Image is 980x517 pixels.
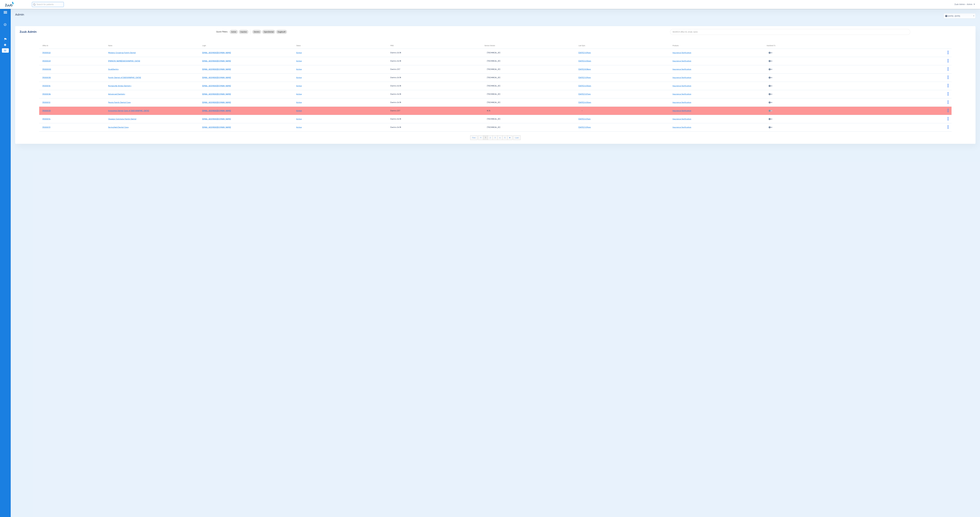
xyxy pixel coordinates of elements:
[42,77,51,79] a: 31000030
[481,74,575,82] td: [TECHNICAL_ID]
[387,82,481,90] td: Dentrix 24.18
[216,31,228,33] span: Quick Filters:
[578,77,591,79] a: [DATE] 5:59am
[954,3,975,6] span: Zuub Admin - Admin
[296,44,301,47] div: Status
[108,110,149,112] a: Innovative Dental Care of [GEOGRAPHIC_DATA]
[673,68,691,70] a: Insurance Verification
[481,82,575,90] td: [TECHNICAL_ID]
[488,135,493,140] li: 2
[240,31,247,33] span: Inactive
[673,126,691,128] a: Insurance Verification
[108,52,136,54] a: Mokena Crossings Family Dental
[578,110,583,112] span: -
[578,85,591,87] a: [DATE] 6:00am
[948,76,948,79] img: group-dot-blue.svg
[15,13,976,16] h2: Admin
[296,77,302,79] a: Active
[390,44,481,47] div: PMS
[673,118,691,120] a: Insurance Verification
[42,52,51,54] a: 31000022
[948,51,948,54] img: group-dot-blue.svg
[948,84,948,87] img: group-dot-blue.svg
[296,68,302,70] a: Active
[948,100,948,104] img: group-dot-blue.svg
[387,90,481,98] td: Dentrix 24.18
[296,118,302,120] a: Active
[509,137,510,138] img: arrow-right-blue.svg
[503,135,507,140] li: 5
[673,52,691,54] a: Insurance Verification
[578,44,585,47] div: Last Sync
[948,117,948,120] img: group-dot-blue.svg
[42,60,51,62] a: 31000023
[202,60,231,62] a: [EMAIL_ADDRESS][DOMAIN_NAME]
[20,31,212,33] div: Zuub Admin
[481,115,575,123] td: [TECHNICAL_ID]
[42,44,48,47] div: Office Id
[296,44,387,47] div: Status
[42,44,105,47] div: Office Id
[108,77,141,79] a: Family Dental of [GEOGRAPHIC_DATA]
[42,126,50,128] a: 31000013
[578,68,591,70] a: [DATE] 8:58pm
[578,52,591,54] a: [DATE] 5:59am
[578,44,669,47] div: Last Sync
[493,135,498,140] li: 3
[673,77,691,79] a: Insurance Verification
[108,85,131,87] a: Romeoville Smiles Dentistry
[480,137,481,138] img: arrow-left-blue.svg
[108,93,125,95] a: Advanced Dentistry
[484,44,495,47] div: Service Version
[767,44,857,47] div: AutoSend Tx
[481,107,575,115] td: N/A
[32,2,64,7] input: Search for patients
[296,102,302,103] a: Active
[108,102,131,103] a: Peoria Family Dental Care
[202,77,231,79] a: [EMAIL_ADDRESS][DOMAIN_NAME]
[578,60,591,62] a: [DATE] 6:00am
[42,68,51,70] a: 31000000
[202,110,231,112] a: [EMAIL_ADDRESS][DOMAIN_NAME]
[278,31,285,33] span: Eaglesoft
[673,44,679,47] div: Products
[387,98,481,107] td: Dentrix 24.18
[202,52,231,54] a: [EMAIL_ADDRESS][DOMAIN_NAME]
[578,102,591,103] a: [DATE] 6:00am
[578,126,591,128] a: [DATE] 5:59am
[42,118,50,120] a: 31000014
[108,60,140,62] a: [PERSON_NAME][GEOGRAPHIC_DATA]
[673,60,691,62] a: Insurance Verification
[484,44,575,47] div: Service Version
[670,29,910,35] input: SEARCH office ID, email, name
[296,85,302,87] a: Active
[202,44,293,47] div: Login
[481,90,575,98] td: [TECHNICAL_ID]
[513,135,521,140] li: Last
[3,11,7,14] img: hamburger-icon
[42,102,50,103] a: 31000012
[264,31,274,33] span: OpenDental
[33,3,35,6] img: Search Icon
[673,85,691,87] a: Insurance Verification
[202,126,231,128] a: [EMAIL_ADDRESS][DOMAIN_NAME]
[673,102,691,103] a: Insurance Verification
[231,31,236,33] span: Active
[948,109,948,112] img: group-dot-blue.svg
[387,65,481,74] td: Dentrix 23.7
[42,110,51,112] a: 31000033
[42,93,51,95] a: 31000036
[202,68,231,70] a: [EMAIL_ADDRESS][DOMAIN_NAME]
[470,135,477,140] li: First
[673,110,691,112] a: Insurance Verification
[948,59,948,62] img: group-dot-blue.svg
[296,93,302,95] a: Active
[42,85,50,87] a: 31000016
[108,126,128,128] a: Springfield Dental Care
[481,123,575,132] td: [TECHNICAL_ID]
[578,118,591,120] a: [DATE] 6:01am
[948,92,948,96] img: group-dot-blue.svg
[948,125,948,129] img: group-dot-blue.svg
[296,126,302,128] a: Active
[202,85,231,87] a: [EMAIL_ADDRESS][DOMAIN_NAME]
